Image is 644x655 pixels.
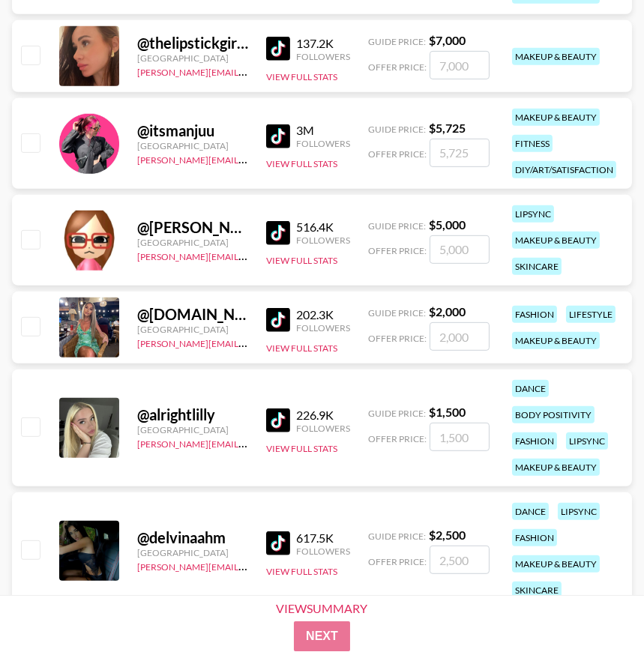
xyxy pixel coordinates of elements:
div: dance [512,503,549,520]
div: Followers [296,138,350,149]
div: diy/art/satisfaction [512,161,616,178]
div: makeup & beauty [512,459,600,476]
div: makeup & beauty [512,48,600,65]
img: TikTok [266,408,290,432]
button: View Full Stats [266,71,337,82]
input: 2,500 [430,546,490,574]
div: [GEOGRAPHIC_DATA] [137,424,248,435]
iframe: Drift Widget Chat Controller [569,580,626,637]
div: fashion [512,529,557,546]
span: Offer Price: [368,148,427,160]
div: @ delvinaahm [137,528,248,547]
div: [GEOGRAPHIC_DATA] [137,237,248,248]
div: makeup & beauty [512,332,600,349]
div: 516.4K [296,220,350,235]
span: Offer Price: [368,61,427,73]
div: Followers [296,423,350,434]
button: View Full Stats [266,342,337,354]
div: Followers [296,51,350,62]
div: makeup & beauty [512,555,600,573]
div: [GEOGRAPHIC_DATA] [137,324,248,335]
button: View Full Stats [266,255,337,266]
div: skincare [512,582,562,599]
button: View Full Stats [266,443,337,454]
div: 617.5K [296,531,350,546]
div: lipsync [512,205,554,223]
span: Guide Price: [368,124,426,135]
div: Followers [296,322,350,333]
span: Offer Price: [368,556,427,567]
div: fashion [512,306,557,323]
div: lipsync [558,503,600,520]
button: View Full Stats [266,566,337,577]
span: Guide Price: [368,307,426,319]
div: makeup & beauty [512,109,600,126]
div: @ [PERSON_NAME] [137,218,248,237]
a: [PERSON_NAME][EMAIL_ADDRESS][DOMAIN_NAME] [137,248,359,262]
span: Guide Price: [368,408,426,419]
strong: $ 2,000 [429,304,466,319]
div: Followers [296,546,350,557]
strong: $ 5,725 [429,121,466,135]
a: [PERSON_NAME][EMAIL_ADDRESS][PERSON_NAME][DOMAIN_NAME] [137,558,430,573]
div: @ itsmanjuu [137,121,248,140]
div: Followers [296,235,350,246]
div: @ [DOMAIN_NAME] [137,305,248,324]
span: Offer Price: [368,433,427,444]
div: @ alrightlilly [137,405,248,424]
span: Guide Price: [368,531,426,542]
strong: $ 5,000 [429,217,466,232]
input: 5,725 [430,139,490,167]
div: 3M [296,123,350,138]
span: Guide Price: [368,36,426,47]
a: [PERSON_NAME][EMAIL_ADDRESS][PERSON_NAME][DOMAIN_NAME] [137,435,430,450]
input: 1,500 [430,423,490,451]
button: Next [294,621,350,651]
div: [GEOGRAPHIC_DATA] [137,52,248,64]
div: @ thelipstickgirly [137,34,248,52]
div: [GEOGRAPHIC_DATA] [137,547,248,558]
input: 7,000 [430,51,490,79]
div: View Summary [264,602,381,615]
div: lifestyle [566,306,616,323]
div: dance [512,380,549,397]
strong: $ 1,500 [429,405,466,419]
input: 2,000 [430,322,490,351]
strong: $ 2,500 [429,528,466,542]
span: Offer Price: [368,333,427,344]
div: body positivity [512,406,595,423]
span: Offer Price: [368,245,427,256]
strong: $ 7,000 [429,33,466,47]
img: TikTok [266,531,290,555]
img: TikTok [266,124,290,148]
img: TikTok [266,37,290,61]
div: 202.3K [296,307,350,322]
div: lipsync [566,432,608,450]
div: makeup & beauty [512,232,600,249]
a: [PERSON_NAME][EMAIL_ADDRESS][PERSON_NAME][DOMAIN_NAME] [137,64,430,78]
div: 137.2K [296,36,350,51]
div: fitness [512,135,553,152]
div: fashion [512,432,557,450]
img: TikTok [266,221,290,245]
input: 5,000 [430,235,490,264]
div: skincare [512,258,562,275]
div: [GEOGRAPHIC_DATA] [137,140,248,151]
a: [PERSON_NAME][EMAIL_ADDRESS][DOMAIN_NAME] [137,335,359,349]
span: Guide Price: [368,220,426,232]
img: TikTok [266,308,290,332]
div: 226.9K [296,408,350,423]
a: [PERSON_NAME][EMAIL_ADDRESS][DOMAIN_NAME] [137,151,359,166]
button: View Full Stats [266,158,337,169]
